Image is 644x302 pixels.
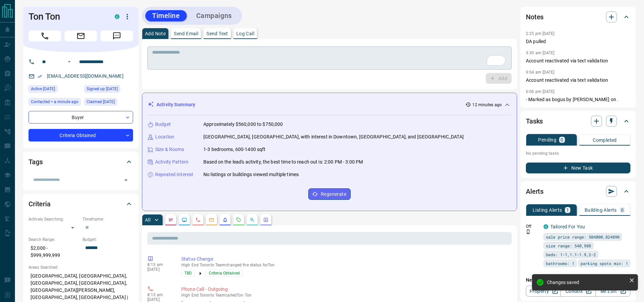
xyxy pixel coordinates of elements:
[155,146,184,153] p: Size & Rooms
[526,148,630,158] p: No pending tasks
[87,86,118,92] span: Signed up [DATE]
[47,73,124,79] a: [EMAIL_ADDRESS][DOMAIN_NAME]
[526,31,555,36] p: 2:25 pm [DATE]
[526,96,630,103] p: - Marked as bogus by [PERSON_NAME] on .
[203,146,266,153] p: 1-3 bedrooms, 600-1400 sqft
[203,158,363,166] p: Based on the lead's activity, the best time to reach out is: 2:00 PM - 3:00 PM
[174,31,198,36] p: Send Email
[84,85,133,95] div: Thu Dec 21 2017
[155,133,174,140] p: Location
[29,216,79,222] p: Actively Searching:
[148,98,511,111] div: Activity Summary12 minutes ago
[550,224,585,229] a: Tailored For You
[29,199,51,209] h2: Criteria
[526,9,630,25] div: Notes
[29,156,42,167] h2: Tags
[65,31,97,41] span: Email
[29,31,61,41] span: Call
[82,216,133,222] p: Timeframe:
[526,277,630,284] p: New Alert:
[115,14,119,19] div: condos.ca
[100,31,133,41] span: Message
[236,217,241,223] svg: Requests
[526,70,555,75] p: 9:04 am [DATE]
[526,57,630,64] p: Account reactivated via text validation
[526,229,531,234] svg: Push Notification Only
[526,186,544,197] h2: Alerts
[145,31,166,36] p: Add Note
[546,242,591,249] span: size range: 540,988
[181,256,509,263] p: Status Change
[308,188,351,200] button: Regenerate
[145,10,187,21] button: Timeline
[145,218,150,222] p: All
[526,77,630,84] p: Account reactivated via text validation
[526,51,555,55] p: 3:30 am [DATE]
[526,116,543,127] h2: Tasks
[526,286,561,297] a: Property
[472,102,502,108] p: 12 minutes ago
[29,196,133,212] div: Criteria
[181,263,509,267] p: High End Toronto Team changed the status for Ton
[182,217,187,223] svg: Lead Browsing Activity
[546,260,574,267] span: bathrooms: 1
[203,171,299,178] p: No listings or buildings viewed multiple times
[526,113,630,129] div: Tasks
[189,10,239,21] button: Campaigns
[250,217,255,223] svg: Opportunities
[181,286,509,293] p: Phone Call - Outgoing
[29,98,81,108] div: Tue Sep 16 2025
[121,175,131,185] button: Open
[181,293,509,298] p: High End Toronto Team called Ton Ton
[155,121,171,128] p: Budget
[566,208,569,212] p: 1
[209,270,240,277] span: Criteria Obtained
[184,270,192,277] span: TBD
[29,85,81,95] div: Fri Sep 12 2025
[593,138,617,143] p: Completed
[155,171,193,178] p: Repeated Interest
[147,292,171,297] p: 8:13 am
[526,89,555,94] p: 6:06 pm [DATE]
[203,121,283,128] p: Approximately $560,000 to $750,000
[29,129,133,141] div: Criteria Obtained
[209,217,214,223] svg: Emails
[29,11,105,22] h1: Ton Ton
[546,251,596,258] span: beds: 1-1,1.1-1.9,2-2
[560,137,563,142] p: 0
[152,50,507,67] textarea: To enrich screen reader interactions, please activate Accessibility in Grammarly extension settings
[581,260,628,267] span: parking spots min: 1
[155,158,188,166] p: Activity Pattern
[263,217,269,223] svg: Agent Actions
[65,58,73,66] button: Open
[222,217,228,223] svg: Listing Alerts
[147,267,171,272] p: [DATE]
[82,237,133,243] p: Budget:
[585,208,617,212] p: Building Alerts
[29,264,133,270] p: Areas Searched:
[546,233,620,240] span: sale price range: 504000,824890
[87,98,115,105] span: Claimed [DATE]
[621,208,624,212] p: 0
[236,31,254,36] p: Log Call
[526,38,630,45] p: DA pulled
[157,101,195,108] p: Activity Summary
[147,262,171,267] p: 8:13 am
[84,98,133,108] div: Fri Sep 12 2025
[526,183,630,200] div: Alerts
[526,223,539,229] p: Off
[37,74,42,79] svg: Email Verified
[29,243,79,261] p: $2,000 - $999,999,999
[195,217,201,223] svg: Calls
[544,224,548,229] div: condos.ca
[29,237,79,243] p: Search Range:
[168,217,173,223] svg: Notes
[526,163,630,173] button: New Task
[147,297,171,302] p: [DATE]
[29,154,133,170] div: Tags
[31,98,78,105] span: Contacted < a minute ago
[547,280,626,285] div: Changes saved
[533,208,562,212] p: Listing Alerts
[526,12,544,22] h2: Notes
[206,31,228,36] p: Send Text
